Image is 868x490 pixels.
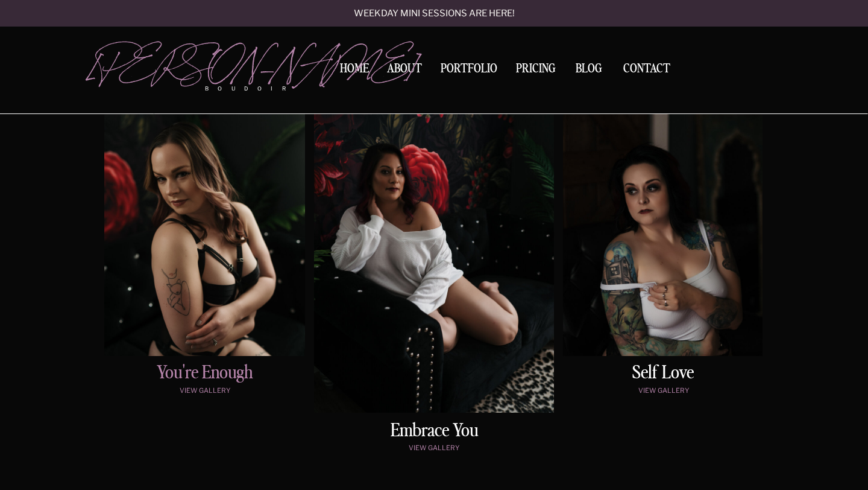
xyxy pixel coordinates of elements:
a: view gallery [336,444,532,454]
a: view gallery [566,387,761,397]
p: boudoir [205,84,305,93]
a: [PERSON_NAME] [89,43,305,79]
a: You're enough [107,364,303,384]
a: embrace You [333,422,535,441]
a: Self love [564,364,762,384]
a: Pricing [512,63,559,79]
h2: Featured Boudoir Galleries [286,21,582,57]
a: Portfolio [436,63,502,79]
a: view gallery [107,387,303,397]
a: Weekday mini sessions are here! [321,9,547,19]
a: Contact [618,63,675,75]
a: BLOG [570,63,608,74]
